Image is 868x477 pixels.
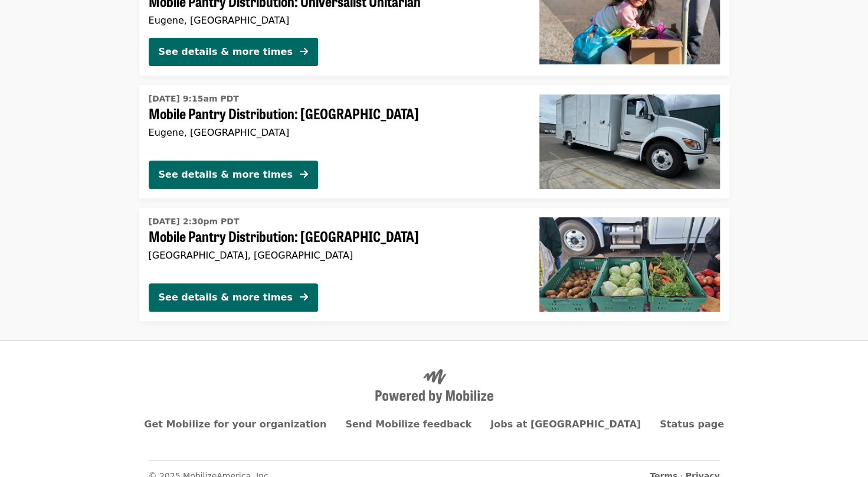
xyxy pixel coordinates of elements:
[149,127,520,138] div: Eugene, [GEOGRAPHIC_DATA]
[539,217,720,312] img: Mobile Pantry Distribution: Cottage Grove organized by FOOD For Lane County
[149,105,520,122] span: Mobile Pantry Distribution: [GEOGRAPHIC_DATA]
[139,208,729,321] a: See details for "Mobile Pantry Distribution: Cottage Grove"
[149,250,520,261] div: [GEOGRAPHIC_DATA], [GEOGRAPHIC_DATA]
[490,419,641,430] a: Jobs at [GEOGRAPHIC_DATA]
[144,419,326,430] a: Get Mobilize for your organization
[300,292,308,303] i: arrow-right icon
[660,419,724,430] a: Status page
[139,85,729,198] a: See details for "Mobile Pantry Distribution: Bethel School District"
[159,168,293,182] div: See details & more times
[300,169,308,180] i: arrow-right icon
[149,93,239,105] time: [DATE] 9:15am PDT
[149,417,720,432] nav: Primary footer navigation
[149,38,318,66] button: See details & more times
[149,283,318,312] button: See details & more times
[345,419,471,430] a: Send Mobilize feedback
[539,94,720,189] img: Mobile Pantry Distribution: Bethel School District organized by FOOD For Lane County
[159,290,293,305] div: See details & more times
[159,45,293,59] div: See details & more times
[149,15,520,26] div: Eugene, [GEOGRAPHIC_DATA]
[149,215,240,228] time: [DATE] 2:30pm PDT
[149,228,520,245] span: Mobile Pantry Distribution: [GEOGRAPHIC_DATA]
[149,161,318,189] button: See details & more times
[300,46,308,57] i: arrow-right icon
[375,369,493,403] img: Powered by Mobilize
